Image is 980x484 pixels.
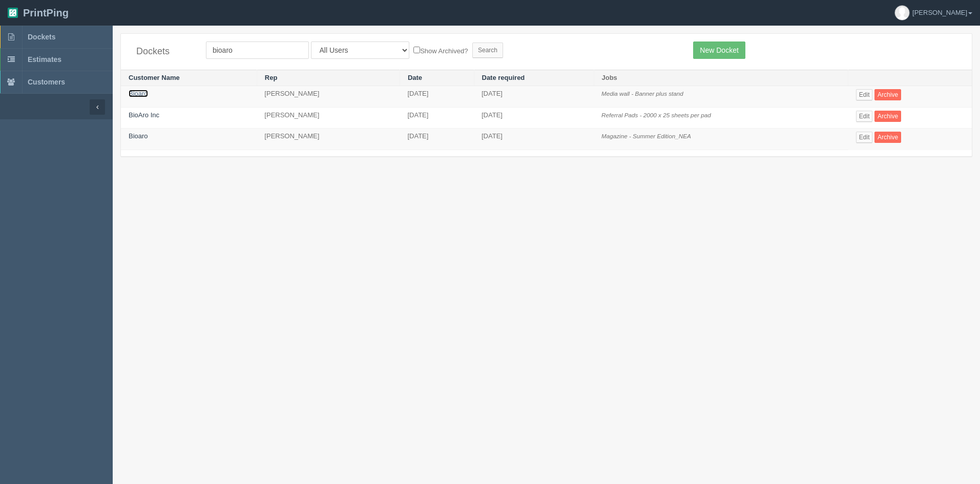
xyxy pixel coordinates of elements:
[400,86,474,108] td: [DATE]
[8,8,18,18] img: logo-3e63b451c926e2ac314895c53de4908e5d424f24456219fb08d385ab2e579770.png
[257,86,400,108] td: [PERSON_NAME]
[601,90,683,97] i: Media wall - Banner plus stand
[601,133,691,139] i: Magazine - Summer Edition_NEA
[400,129,474,150] td: [DATE]
[693,41,745,59] a: New Docket
[474,86,594,108] td: [DATE]
[400,107,474,129] td: [DATE]
[206,41,309,59] input: Customer Name
[129,132,148,140] a: Bioaro
[136,47,191,57] h4: Dockets
[856,89,873,100] a: Edit
[413,45,468,56] label: Show Archived?
[28,55,61,64] span: Estimates
[594,70,848,86] th: Jobs
[265,74,278,81] a: Rep
[408,74,422,81] a: Date
[482,74,525,81] a: Date required
[129,74,180,81] a: Customer Name
[474,129,594,150] td: [DATE]
[874,89,901,100] a: Archive
[28,78,65,86] span: Customers
[28,33,55,41] span: Dockets
[129,90,148,97] a: Bioaro
[257,107,400,129] td: [PERSON_NAME]
[856,132,873,143] a: Edit
[601,112,711,118] i: Referral Pads - 2000 x 25 sheets per pad
[895,6,909,20] img: avatar_default-7531ab5dedf162e01f1e0bb0964e6a185e93c5c22dfe317fb01d7f8cd2b1632c.jpg
[874,111,901,122] a: Archive
[257,129,400,150] td: [PERSON_NAME]
[874,132,901,143] a: Archive
[129,111,159,119] a: BioAro Inc
[474,107,594,129] td: [DATE]
[413,47,420,53] input: Show Archived?
[472,43,503,58] input: Search
[856,111,873,122] a: Edit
